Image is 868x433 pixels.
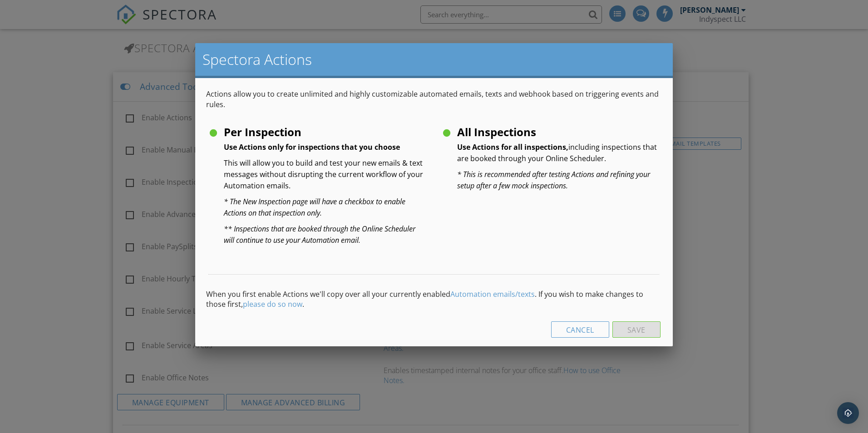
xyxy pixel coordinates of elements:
p: Actions allow you to create unlimited and highly customizable automated emails, texts and webhook... [206,89,662,109]
b: Use Actions for all inspections, [457,142,568,152]
div: Open Intercom Messenger [837,402,859,424]
p: including inspections that are booked through your Online Scheduler. [457,142,660,164]
h2: Spectora Actions [202,50,666,69]
b: Use Actions only for inspections that you choose [224,142,400,152]
button: Cancel [551,321,609,338]
i: ** Inspections that are booked through the Online Scheduler will continue to use your Automation ... [224,224,415,245]
button: Save [612,321,661,338]
a: please do so now [243,299,302,309]
p: When you first enable Actions we'll copy over all your currently enabled . If you wish to make ch... [206,289,662,310]
a: Automation emails/texts [450,289,535,299]
p: This will allow you to build and test your new emails & text messages without disrupting the curr... [224,157,427,192]
h5: All Inspections [457,128,660,137]
h5: Per Inspection [224,128,427,137]
i: * This is recommended after testing Actions and refining your setup after a few mock inspections. [457,169,650,191]
i: * The New Inspection page will have a checkbox to enable Actions on that inspection only. [224,197,405,218]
